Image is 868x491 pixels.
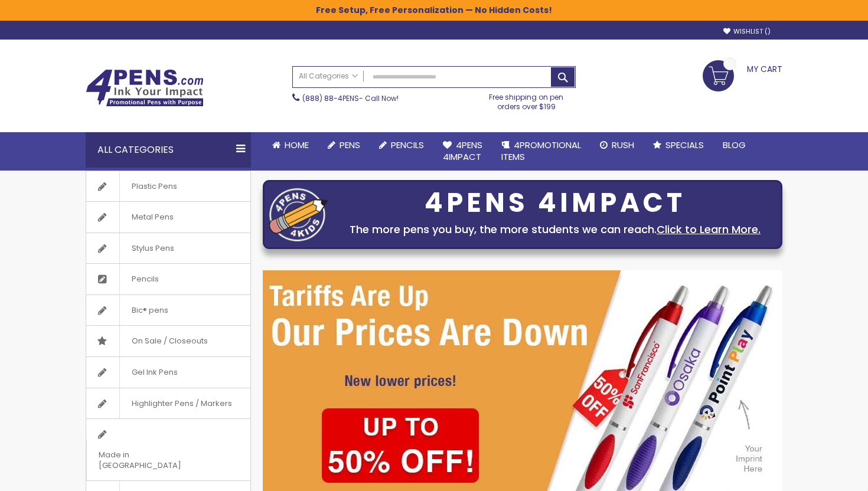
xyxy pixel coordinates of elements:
[119,171,189,202] span: Plastic Pens
[86,171,250,202] a: Plastic Pens
[86,419,250,480] a: Made in [GEOGRAPHIC_DATA]
[657,222,761,237] a: Click to Learn More.
[477,88,576,112] div: Free shipping on pen orders over $199
[86,440,221,480] span: Made in [GEOGRAPHIC_DATA]
[86,388,250,419] a: Highlighter Pens / Markers
[86,202,250,233] a: Metal Pens
[492,132,590,171] a: 4PROMOTIONALITEMS
[318,132,370,158] a: Pens
[119,326,220,356] span: On Sale / Closeouts
[433,132,492,171] a: 4Pens4impact
[119,357,190,388] span: Gel Ink Pens
[119,388,244,419] span: Highlighter Pens / Markers
[443,139,482,163] span: 4Pens 4impact
[119,233,186,264] span: Stylus Pens
[299,71,358,81] span: All Categories
[86,326,250,356] a: On Sale / Closeouts
[334,191,776,215] div: 4PENS 4IMPACT
[501,139,581,163] span: 4PROMOTIONAL ITEMS
[86,357,250,388] a: Gel Ink Pens
[334,221,776,238] div: The more pens you buy, the more students we can reach.
[285,139,309,151] span: Home
[119,202,185,233] span: Metal Pens
[119,295,180,326] span: Bic® pens
[86,69,204,107] img: 4Pens Custom Pens and Promotional Products
[340,139,360,151] span: Pens
[370,132,433,158] a: Pencils
[612,139,634,151] span: Rush
[86,132,251,168] div: All Categories
[293,67,364,86] a: All Categories
[713,132,755,158] a: Blog
[263,132,318,158] a: Home
[86,233,250,264] a: Stylus Pens
[302,93,359,103] a: (888) 88-4PENS
[665,139,704,151] span: Specials
[119,264,171,294] span: Pencils
[723,139,746,151] span: Blog
[644,132,713,158] a: Specials
[590,132,644,158] a: Rush
[302,93,399,103] span: - Call Now!
[269,188,328,241] img: four_pen_logo.png
[86,264,250,294] a: Pencils
[723,27,771,36] a: Wishlist
[86,295,250,326] a: Bic® pens
[391,139,424,151] span: Pencils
